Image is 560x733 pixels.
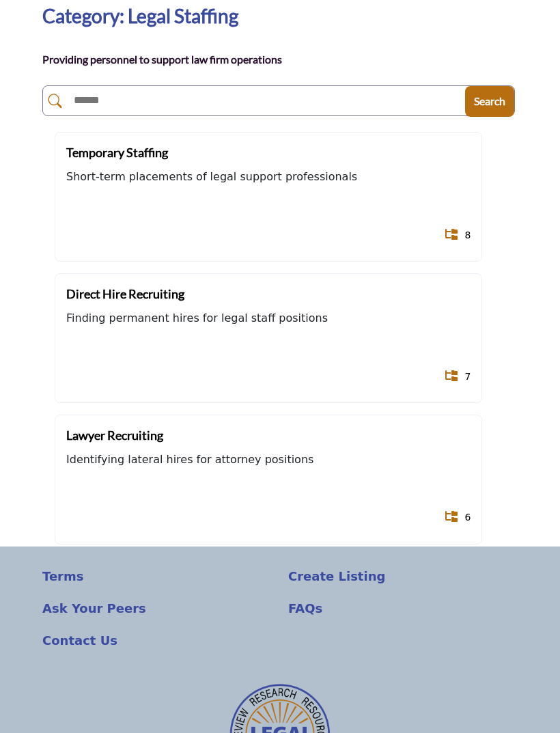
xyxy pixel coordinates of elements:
b: Temporary Staffing [66,145,168,160]
i: Show All 6 Sub-Categories [445,511,458,522]
a: Create Listing [288,567,518,585]
i: Show All 8 Sub-Categories [445,229,458,240]
a: 8 [464,223,471,248]
i: Show All 7 Sub-Categories [445,370,458,381]
b: Lawyer Recruiting [66,428,163,443]
a: Terms [42,567,272,585]
h2: Category: Legal Staffing [42,5,238,28]
button: Search [465,86,514,117]
b: Direct Hire Recruiting [66,286,184,301]
a: 7 [464,364,471,389]
p: Finding permanent hires for legal staff positions [66,310,471,327]
p: Short-term placements of legal support professionals [66,169,471,185]
p: Providing personnel to support law firm operations [42,47,282,72]
a: Contact Us [42,631,272,650]
p: Identifying lateral hires for attorney positions [66,452,471,468]
a: Ask Your Peers [42,599,272,618]
a: 6 [464,505,471,530]
span: Search [474,94,505,107]
a: FAQs [288,599,518,618]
